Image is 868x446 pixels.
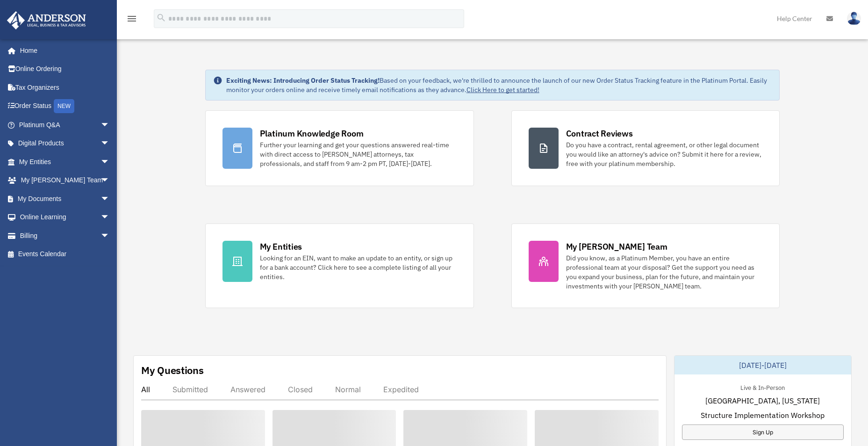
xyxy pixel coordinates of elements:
strong: Exciting News: Introducing Order Status Tracking! [226,76,380,85]
a: Sign Up [682,424,844,440]
div: Live & In-Person [733,382,792,392]
a: Platinum Knowledge Room Further your learning and get your questions answered real-time with dire... [205,110,474,186]
a: Order StatusNEW [7,97,124,116]
a: My Entitiesarrow_drop_down [7,152,124,171]
span: arrow_drop_down [100,208,119,227]
div: Platinum Knowledge Room [260,128,364,139]
a: My [PERSON_NAME] Teamarrow_drop_down [7,171,124,190]
div: NEW [54,99,74,113]
div: Closed [288,385,313,394]
span: [GEOGRAPHIC_DATA], [US_STATE] [705,395,820,406]
i: menu [126,13,137,24]
span: arrow_drop_down [100,134,119,153]
div: My Entities [260,241,302,252]
div: Answered [230,385,265,394]
a: Contract Reviews Do you have a contract, rental agreement, or other legal document you would like... [511,110,780,186]
div: Expedited [383,385,419,394]
a: Platinum Q&Aarrow_drop_down [7,115,124,134]
a: menu [126,16,137,24]
span: arrow_drop_down [100,171,119,190]
a: My Documentsarrow_drop_down [7,189,124,208]
div: All [141,385,150,394]
span: arrow_drop_down [100,226,119,245]
a: Online Ordering [7,60,124,79]
div: Normal [335,385,361,394]
a: My [PERSON_NAME] Team Did you know, as a Platinum Member, you have an entire professional team at... [511,223,780,308]
a: Online Learningarrow_drop_down [7,208,124,227]
a: Tax Organizers [7,78,124,97]
div: Did you know, as a Platinum Member, you have an entire professional team at your disposal? Get th... [566,253,763,291]
a: Billingarrow_drop_down [7,226,124,245]
span: arrow_drop_down [100,152,119,172]
a: My Entities Looking for an EIN, want to make an update to an entity, or sign up for a bank accoun... [205,223,474,308]
div: Submitted [172,385,208,394]
div: Contract Reviews [566,128,633,139]
div: Do you have a contract, rental agreement, or other legal document you would like an attorney's ad... [566,140,763,168]
div: Further your learning and get your questions answered real-time with direct access to [PERSON_NAM... [260,140,457,168]
img: User Pic [847,12,861,25]
a: Click Here to get started! [466,86,539,94]
span: arrow_drop_down [100,115,119,135]
span: Structure Implementation Workshop [701,410,825,421]
a: Home [7,41,119,60]
div: My Questions [141,363,204,377]
div: Based on your feedback, we're thrilled to announce the launch of our new Order Status Tracking fe... [226,76,772,94]
i: search [156,13,166,23]
div: [DATE]-[DATE] [674,356,851,374]
a: Events Calendar [7,245,124,264]
div: Looking for an EIN, want to make an update to an entity, or sign up for a bank account? Click her... [260,253,457,281]
img: Anderson Advisors Platinum Portal [4,11,89,29]
a: Digital Productsarrow_drop_down [7,134,124,153]
div: My [PERSON_NAME] Team [566,241,667,252]
span: arrow_drop_down [100,189,119,209]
